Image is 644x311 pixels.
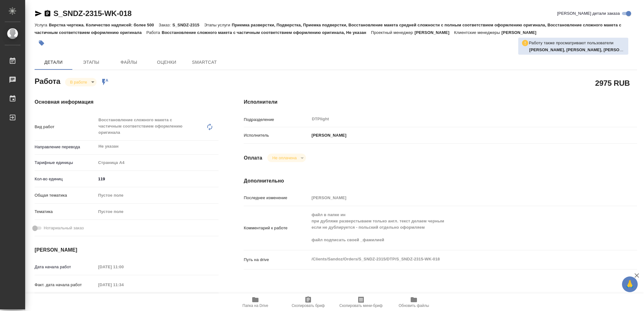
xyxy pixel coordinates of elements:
input: ✎ Введи что-нибудь [96,174,219,183]
input: Пустое поле [96,280,151,289]
span: Оценки [152,58,182,66]
div: В работе [65,78,97,86]
p: Общая тематика [35,192,96,199]
p: Направление перевода [35,144,96,150]
span: Детали [38,58,69,66]
h4: Основная информация [35,98,219,106]
p: [PERSON_NAME] [502,30,541,35]
div: Пустое поле [98,209,211,215]
h2: 2975 RUB [595,78,630,88]
span: Нотариальный заказ [44,225,84,231]
input: Пустое поле [309,193,604,202]
p: Кол-во единиц [35,176,96,182]
h4: Дополнительно [244,177,637,185]
p: [PERSON_NAME] [309,132,347,139]
button: Скопировать мини-бриф [335,293,387,311]
span: SmartCat [189,58,219,66]
p: Путь на drive [244,257,309,263]
p: Заказ: [159,23,172,27]
div: Пустое поле [96,206,219,217]
h4: [PERSON_NAME] [35,246,219,254]
p: Тематика [35,209,96,215]
button: Скопировать бриф [282,293,335,311]
p: Клиентские менеджеры [454,30,502,35]
span: Файлы [114,58,144,66]
p: Этапы услуги [204,23,232,27]
span: Обновить файлы [399,303,429,308]
span: Скопировать мини-бриф [339,303,382,308]
span: Папка на Drive [242,303,268,308]
h4: Исполнители [244,98,637,106]
button: Добавить тэг [35,36,48,50]
div: Пустое поле [98,192,211,199]
button: Скопировать ссылку [44,10,51,17]
p: Панькина Анна, Ямковенко Вера, Васильева Наталья, Носкова Анна [529,47,625,53]
p: Верстка чертежа. Количество надписей: более 500 [49,23,158,27]
p: Услуга [35,23,49,27]
p: Работу также просматривают пользователи [529,40,613,46]
span: Этапы [76,58,106,66]
h4: Оплата [244,154,262,162]
div: В работе [267,154,306,162]
p: Факт. дата начала работ [35,282,96,288]
input: Пустое поле [96,262,151,271]
span: Скопировать бриф [291,303,325,308]
p: Дата начала работ [35,264,96,270]
p: Приемка разверстки, Подверстка, Приемка подверстки, Восстановление макета средней сложности с пол... [35,23,621,35]
button: Папка на Drive [229,293,282,311]
textarea: файл в папке ин при дубляже разверстываем только англ. текст делаем черным если не дублируется - ... [309,210,604,245]
div: Пустое поле [96,190,219,201]
p: Работа [147,30,162,35]
p: Комментарий к работе [244,225,309,231]
p: S_SNDZ-2315 [172,23,204,27]
p: [PERSON_NAME] [414,30,454,35]
button: В работе [68,79,89,85]
textarea: /Clients/Sandoz/Orders/S_SNDZ-2315/DTP/S_SNDZ-2315-WK-018 [309,254,604,265]
p: Восстановление сложного макета с частичным соответствием оформлению оригинала, Не указан [162,30,371,35]
span: 🙏 [625,278,635,291]
p: Подразделение [244,117,309,123]
p: Тарифные единицы [35,160,96,166]
button: Скопировать ссылку для ЯМессенджера [35,10,42,17]
button: Не оплачена [270,155,298,161]
button: Обновить файлы [387,293,440,311]
p: Проектный менеджер [371,30,414,35]
a: S_SNDZ-2315-WK-018 [53,9,131,18]
p: Последнее изменение [244,195,309,201]
div: Страница А4 [96,157,219,168]
p: Исполнитель [244,132,309,139]
span: [PERSON_NAME] детали заказа [557,10,620,17]
h2: Работа [35,75,60,86]
button: 🙏 [622,276,638,292]
p: Вид работ [35,124,96,130]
